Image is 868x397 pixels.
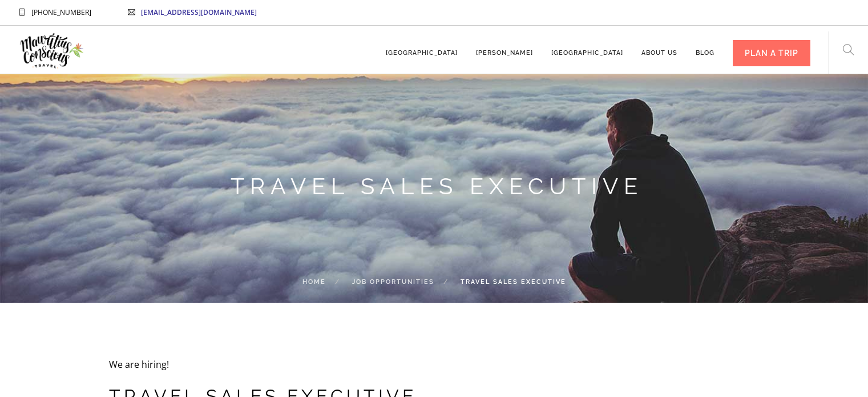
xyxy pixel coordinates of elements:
[733,32,810,63] a: PLAN A TRIP
[551,32,623,63] a: [GEOGRAPHIC_DATA]
[141,7,257,17] a: [EMAIL_ADDRESS][DOMAIN_NAME]
[302,278,326,286] a: Home
[434,275,566,289] li: Travel Sales Executive
[109,173,765,200] h2: Travel Sales Executive
[109,358,760,371] p: We are hiring!
[476,32,533,63] a: [PERSON_NAME]
[641,32,677,63] a: About us
[386,32,458,63] a: [GEOGRAPHIC_DATA]
[733,40,810,66] div: PLAN A TRIP
[696,32,714,63] a: Blog
[352,278,434,286] a: Job opportunities
[18,29,85,72] img: Mauritius Conscious Travel
[31,7,91,17] span: [PHONE_NUMBER]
